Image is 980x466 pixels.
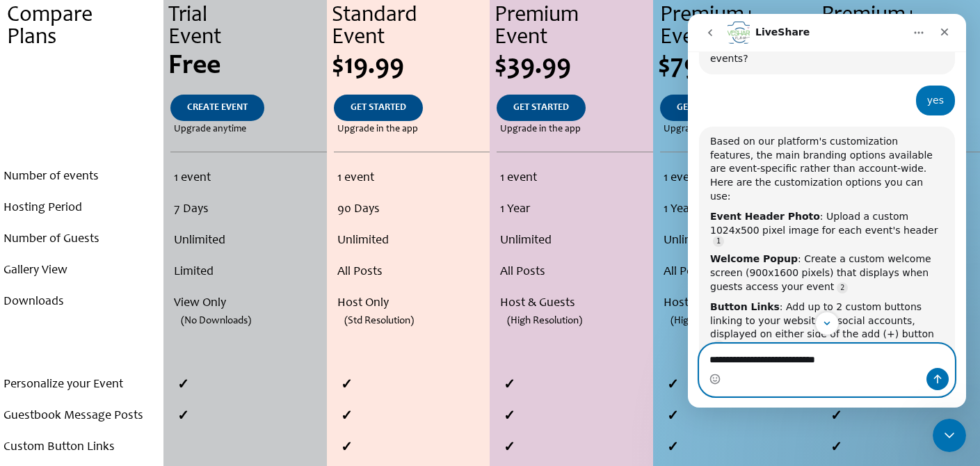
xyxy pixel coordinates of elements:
[688,14,966,408] iframe: Intercom live chat
[168,5,327,49] div: Trial Event
[500,121,581,138] span: Upgrade in the app
[513,103,569,113] span: GET STARTED
[3,401,160,432] li: Guestbook Message Posts
[22,197,132,208] b: Event Header Photo
[187,103,248,113] span: CREATE EVENT
[337,163,487,194] li: 1 event
[664,121,744,138] span: Upgrade in the app
[664,257,813,288] li: All Posts
[337,121,418,138] span: Upgrade in the app
[149,268,160,280] a: Source reference 134618055:
[239,354,261,376] button: Send a message…
[174,163,323,194] li: 1 event
[174,288,323,319] li: View Only
[3,287,160,318] li: Downloads
[500,163,650,194] li: 1 event
[168,53,327,81] div: Free
[660,5,817,49] div: Premium+ Event
[181,305,251,337] span: (No Downloads)
[658,53,817,81] div: $79.99
[22,239,256,280] div: : Create a custom welcome screen (900x1600 pixels) that displays when guests access your event
[22,360,33,371] button: Emoji picker
[3,255,160,287] li: Gallery View
[332,5,490,49] div: Standard Event
[821,5,980,49] div: Premium+ Subscription
[337,194,487,225] li: 90 Days
[497,95,586,121] a: GET STARTED
[337,257,487,288] li: All Posts
[22,196,256,232] div: : Upload a custom 1024x500 pixel image for each event's header
[127,298,151,321] button: Scroll to bottom
[332,53,490,81] div: $19.99
[495,53,653,81] div: $39.99
[22,239,110,250] b: Welcome Popup
[3,224,160,255] li: Number of Guests
[664,225,813,257] li: Unlimited
[22,287,92,298] b: Button Links
[3,161,160,193] li: Number of events
[78,53,85,81] span: .
[344,305,414,337] span: (Std Resolution)
[63,95,99,121] a: .
[7,5,163,49] div: Compare Plans
[500,225,650,257] li: Unlimited
[660,95,749,121] a: GET STARTED
[174,121,246,138] span: Upgrade anytime
[12,330,266,354] textarea: Message…
[664,194,813,225] li: 1 Year
[337,225,487,257] li: Unlimited
[500,288,650,319] li: Host & Guests
[670,305,746,337] span: (High Resolution)
[507,305,582,337] span: (High Resolution)
[351,103,406,113] span: GET STARTED
[22,121,256,189] div: Based on our platform's customization features, the main branding options available are event-spe...
[174,225,323,257] li: Unlimited
[677,103,732,113] span: GET STARTED
[933,419,966,452] iframe: Intercom live chat
[174,194,323,225] li: 7 Days
[495,5,653,49] div: Premium Event
[80,124,83,134] span: .
[170,95,264,121] a: CREATE EVENT
[3,193,160,224] li: Hosting Period
[664,288,813,319] li: Host & Guests
[500,194,650,225] li: 1 Year
[25,326,36,337] a: Source reference 134617926:
[3,369,160,401] li: Personalize your Event
[174,257,323,288] li: Limited
[337,288,487,319] li: Host Only
[664,163,813,194] li: 1 event
[334,95,423,121] a: GET STARTED
[80,103,83,113] span: .
[500,257,650,288] li: All Posts
[22,287,256,336] div: : Add up to 2 custom buttons linking to your website or social accounts, displayed on either side...
[3,432,160,463] li: Custom Button Links
[25,222,36,233] a: Source reference 134617925:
